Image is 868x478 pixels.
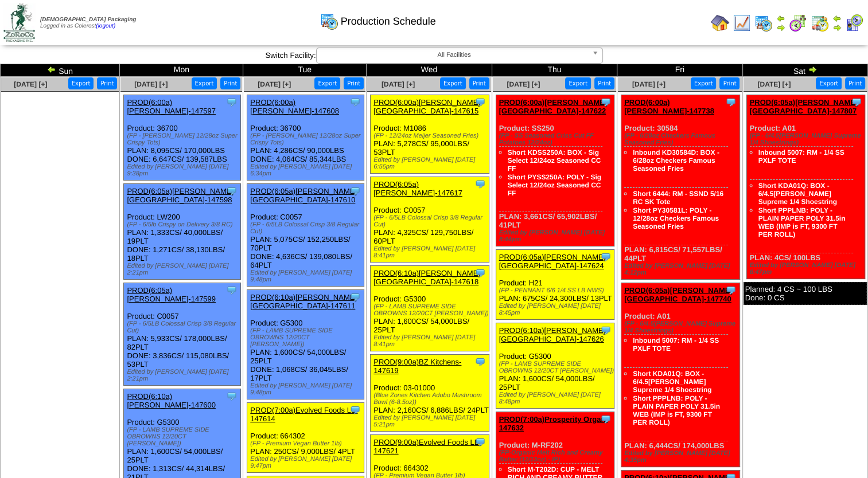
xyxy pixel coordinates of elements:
[250,440,363,447] div: (FP - Premium Vegan Butter 1lb)
[371,95,489,174] div: Product: M1086 PLAN: 5,278CS / 95,000LBS / 53PLT
[373,269,480,286] a: PROD(6:10a)[PERSON_NAME][GEOGRAPHIC_DATA]-147618
[124,184,240,280] div: Product: LW200 PLAN: 1,333CS / 40,000LBS / 19PLT DONE: 1,271CS / 38,130LBS / 18PLT
[499,361,614,374] div: (FP - LAMB SUPREME SIDE OBROWNS 12/20CT [PERSON_NAME])
[832,23,842,32] img: arrowright.gif
[250,187,357,204] a: PROD(6:05a)[PERSON_NAME][GEOGRAPHIC_DATA]-147610
[499,229,614,243] div: Edited by [PERSON_NAME] [DATE] 8:44pm
[499,253,606,270] a: PROD(6:05a)[PERSON_NAME][GEOGRAPHIC_DATA]-147624
[440,77,466,89] button: Export
[220,77,240,89] button: Print
[744,282,867,305] div: Planned: 4 CS ~ 100 LBS Done: 0 CS
[624,450,739,464] div: Edited by [PERSON_NAME] [DATE] 4:35pm
[371,177,489,262] div: Product: C0057 PLAN: 4,325CS / 129,750LBS / 60PLT
[474,356,486,367] img: Tooltip
[711,14,729,32] img: home.gif
[600,324,612,336] img: Tooltip
[499,303,614,316] div: Edited by [PERSON_NAME] [DATE] 8:45pm
[499,132,614,146] div: (FP - SS Seasoned Criss Cut FF Potatoes 12/24oz)
[776,14,785,23] img: arrowleft.gif
[496,323,614,409] div: Product: G5300 PLAN: 1,600CS / 54,000LBS / 25PLT
[496,95,614,246] div: Product: SS250 PLAN: 3,661CS / 65,902LBS / 41PLT
[758,148,844,164] a: Inbound 5007: RM - 1/4 SS PXLF TOTE
[382,80,415,88] a: [DATE] [+]
[40,17,136,29] span: Logged in as Colerost
[68,77,94,89] button: Export
[258,80,291,88] a: [DATE] [+]
[617,64,742,77] td: Fri
[624,98,714,115] a: PROD(6:00a)[PERSON_NAME]-147738
[499,98,608,115] a: PROD(6:00a)[PERSON_NAME][GEOGRAPHIC_DATA]-147622
[14,80,47,88] a: [DATE] [+]
[247,290,364,399] div: Product: G5300 PLAN: 1,600CS / 54,000LBS / 25PLT DONE: 1,068CS / 36,045LBS / 17PLT
[124,283,240,386] div: Product: C0057 PLAN: 5,933CS / 178,000LBS / 82PLT DONE: 3,836CS / 115,080LBS / 53PLT
[600,413,612,425] img: Tooltip
[349,291,361,303] img: Tooltip
[624,262,739,276] div: Edited by [PERSON_NAME] [DATE] 4:12pm
[250,269,363,283] div: Edited by [PERSON_NAME] [DATE] 9:48pm
[832,14,842,23] img: arrowleft.gif
[243,64,367,77] td: Tue
[250,163,363,177] div: Edited by [PERSON_NAME] [DATE] 6:34pm
[250,293,357,310] a: PROD(6:10a)[PERSON_NAME][GEOGRAPHIC_DATA]-147611
[250,98,339,115] a: PROD(6:00a)[PERSON_NAME]-147608
[499,287,614,294] div: (FP - PENNANT 6/6 1/4 SS LB NWS)
[776,23,785,32] img: arrowright.gif
[757,80,791,88] span: [DATE] [+]
[3,3,35,42] img: zoroco-logo-small.webp
[373,214,489,228] div: (FP - 6/5LB Colossal Crisp 3/8 Regular Cut)
[816,77,842,89] button: Export
[127,286,216,303] a: PROD(6:05a)[PERSON_NAME]-147599
[750,132,865,146] div: (FP - 6/4.5[PERSON_NAME] Supreme 1/4 Shoestrings)
[624,320,739,334] div: (FP - 6/4.5[PERSON_NAME] Supreme 1/4 Shoestrings)
[373,180,462,197] a: PROD(6:05a)[PERSON_NAME]-147617
[367,64,492,77] td: Wed
[499,415,608,432] a: PROD(7:00a)Prosperity Organ-147632
[127,392,216,409] a: PROD(6:10a)[PERSON_NAME]-147600
[746,95,865,279] div: Product: A01 PLAN: 4CS / 100LBS
[127,98,216,115] a: PROD(6:00a)[PERSON_NAME]-147597
[250,327,363,348] div: (FP - LAMB SUPREME SIDE OBROWNS 12/20CT [PERSON_NAME])
[226,390,238,402] img: Tooltip
[725,284,737,296] img: Tooltip
[691,77,717,89] button: Export
[758,182,837,206] a: Short KDA01Q: BOX - 6/4.5[PERSON_NAME] Supreme 1/4 Shoestring
[371,266,489,351] div: Product: G5300 PLAN: 1,600CS / 54,000LBS / 25PLT
[499,449,614,463] div: (FP-Organic Melt Rich and Creamy Butter (12/13oz) - IP)
[632,80,665,88] a: [DATE] [+]
[226,284,238,296] img: Tooltip
[349,404,361,416] img: Tooltip
[499,391,614,405] div: Edited by [PERSON_NAME] [DATE] 8:48pm
[373,392,489,406] div: (Blue Zones Kitchen Adobo Mushroom Bowl (6-8.5oz))
[373,303,489,317] div: (FP - LAMB SUPREME SIDE OBROWNS 12/20CT [PERSON_NAME])
[633,148,719,173] a: Inbound KD30584D: BOX - 6/28oz Checkers Famous Seasoned Fries
[469,77,489,89] button: Print
[349,185,361,197] img: Tooltip
[127,132,240,146] div: (FP - [PERSON_NAME] 12/28oz Super Crispy Tots)
[474,96,486,108] img: Tooltip
[250,132,363,146] div: (FP - [PERSON_NAME] 12/28oz Super Crispy Tots)
[344,77,364,89] button: Print
[474,178,486,190] img: Tooltip
[127,426,240,447] div: (FP - LAMB SUPREME SIDE OBROWNS 12/20CT [PERSON_NAME])
[373,98,480,115] a: PROD(6:00a)[PERSON_NAME][GEOGRAPHIC_DATA]-147615
[621,95,740,280] div: Product: 30584 PLAN: 6,815CS / 71,557LBS / 44PLT
[624,132,739,146] div: (FP - 6/28oz Checkers Famous Seasoned Fries)
[808,65,817,74] img: arrowright.gif
[845,14,863,32] img: calendarcustomer.gif
[250,382,363,396] div: Edited by [PERSON_NAME] [DATE] 9:48pm
[750,262,865,276] div: Edited by [PERSON_NAME] [DATE] 6:47pm
[474,436,486,448] img: Tooltip
[40,17,136,23] span: [DEMOGRAPHIC_DATA] Packaging
[851,96,862,108] img: Tooltip
[341,15,436,28] span: Production Schedule
[373,245,489,259] div: Edited by [PERSON_NAME] [DATE] 8:41pm
[373,414,489,428] div: Edited by [PERSON_NAME] [DATE] 5:21pm
[633,336,719,352] a: Inbound 5007: RM - 1/4 SS PXLF TOTE
[192,77,217,89] button: Export
[373,156,489,170] div: Edited by [PERSON_NAME] [DATE] 6:56pm
[742,64,868,77] td: Sat
[127,187,233,204] a: PROD(6:05a)[PERSON_NAME][GEOGRAPHIC_DATA]-147598
[373,358,461,375] a: PROD(9:00a)BZ Kitchens-147619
